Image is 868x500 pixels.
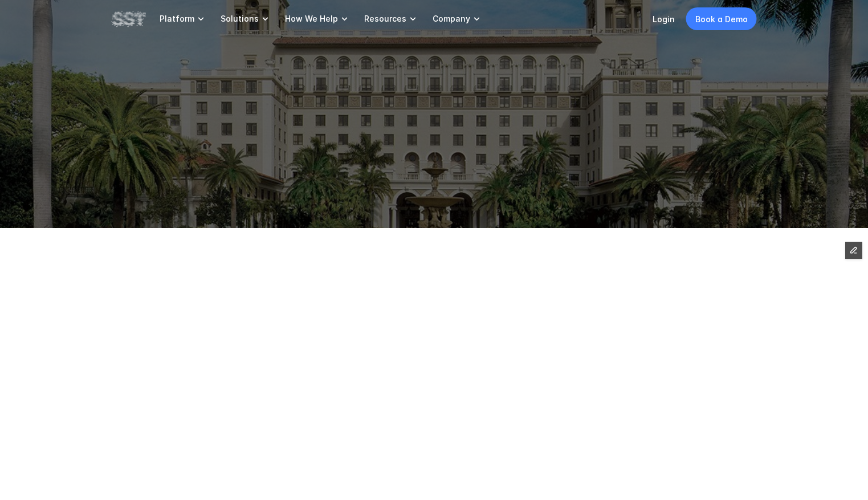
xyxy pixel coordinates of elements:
[221,14,259,24] p: Solutions
[845,242,862,259] button: Edit Framer Content
[364,14,406,24] p: Resources
[112,9,146,29] img: SST logo
[653,14,675,24] a: Login
[695,13,748,25] p: Book a Demo
[686,7,757,30] a: Book a Demo
[160,14,194,24] p: Platform
[285,14,338,24] p: How We Help
[433,14,470,24] p: Company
